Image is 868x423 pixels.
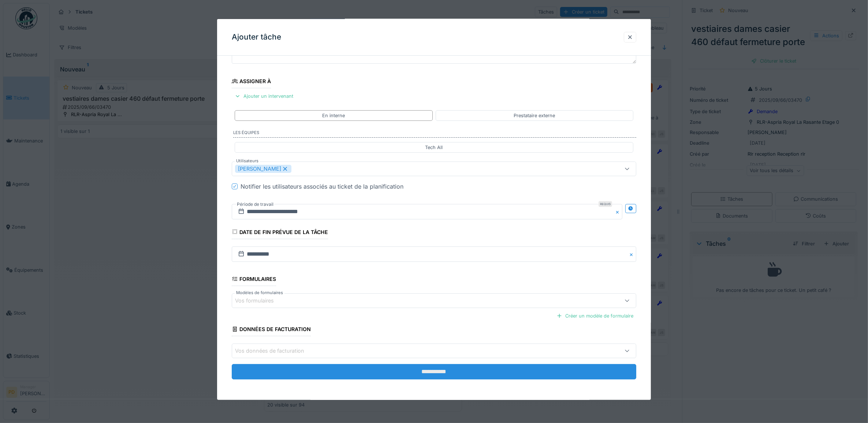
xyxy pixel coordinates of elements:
[322,112,345,119] div: En interne
[233,130,637,138] label: Les équipes
[235,165,291,173] div: [PERSON_NAME]
[599,201,612,207] div: Requis
[232,91,296,101] div: Ajouter un intervenant
[614,204,622,219] button: Close
[232,274,276,286] div: Formulaires
[235,347,314,355] div: Vos données de facturation
[235,297,284,305] div: Vos formulaires
[241,182,403,191] div: Notifier les utilisateurs associés au ticket de la planification
[554,311,636,321] div: Créer un modèle de formulaire
[232,324,311,336] div: Données de facturation
[425,144,443,151] div: Tech All
[514,112,555,119] div: Prestataire externe
[232,227,328,239] div: Date de fin prévue de la tâche
[236,200,274,208] label: Période de travail
[232,33,281,42] h3: Ajouter tâche
[628,246,636,262] button: Close
[235,290,284,296] label: Modèles de formulaires
[235,158,260,164] label: Utilisateurs
[232,76,271,88] div: Assigner à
